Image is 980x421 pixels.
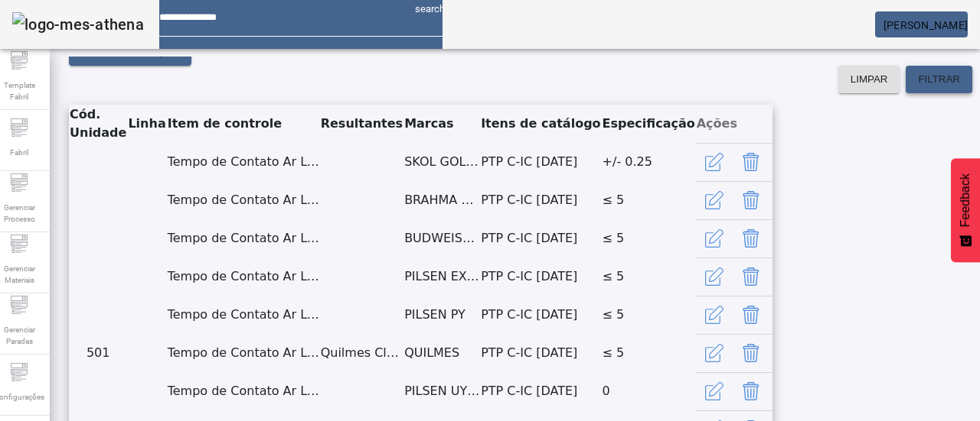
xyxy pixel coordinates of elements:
td: BRAHMA SUB ZERO-ABC [403,181,480,219]
td: Tempo de Contato Ar Levedura (YACT) [167,181,320,219]
td: PTP C-IC [DATE] [480,372,601,410]
td: Tempo de Contato Ar Levedura (YACT) [167,334,320,372]
span: Fabril [5,142,33,163]
th: Linha [127,105,166,143]
td: BUDWEISER 66-ABC [403,219,480,257]
button: Delete [733,182,769,219]
td: PTP C-IC [DATE] [480,296,601,334]
span: Feedback [959,173,972,227]
td: ≤ 5 [602,181,696,219]
td: PILSEN UY CERO [403,372,480,410]
th: Cód. Unidade [69,105,127,143]
span: LIMPAR [851,72,888,87]
button: Delete [733,373,769,410]
button: Delete [733,296,769,333]
td: Quilmes Clasica 18,5 FERMAT [320,334,403,372]
td: 501 [69,334,127,372]
td: 0 [602,372,696,410]
td: QUILMES [403,334,480,372]
td: Tempo de Contato Ar Levedura (YACT) [167,372,320,410]
button: Delete [733,220,769,257]
button: Delete [733,258,769,295]
td: PILSEN EXTRA [403,257,480,296]
td: ≤ 5 [602,219,696,257]
td: ≤ 5 [602,334,696,372]
button: LIMPAR [838,66,900,93]
th: Item de controle [167,105,320,143]
button: Delete [733,335,769,371]
td: Tempo de Contato Ar Levedura (YACT) [167,143,320,181]
button: Delete [733,144,769,180]
td: Tempo de Contato Ar Levedura (YACT) [167,219,320,257]
button: FILTRAR [906,66,972,93]
img: logo-mes-athena [12,12,144,37]
td: PTP C-IC [DATE] [480,334,601,372]
td: PTP C-IC [DATE] [480,143,601,181]
td: PTP C-IC [DATE] [480,181,601,219]
th: Especificação [602,105,696,143]
th: Itens de catálogo [480,105,601,143]
td: Tempo de Contato Ar Levedura (YACT) [167,257,320,296]
td: ≤ 5 [602,296,696,334]
span: FILTRAR [918,72,960,87]
th: Marcas [403,105,480,143]
td: PILSEN PY [403,296,480,334]
td: PTP C-IC [DATE] [480,219,601,257]
td: Tempo de Contato Ar Levedura (YACT) [167,296,320,334]
td: PTP C-IC [DATE] [480,257,601,296]
button: Feedback - Mostrar pesquisa [951,158,980,262]
td: SKOL GOLDEN-ABC [403,143,480,181]
button: addESPECIFICAÇÃO [69,38,191,66]
th: Resultantes [320,105,403,143]
td: ≤ 5 [602,257,696,296]
span: [PERSON_NAME] [884,19,968,31]
th: Ações [696,105,773,143]
td: +/- 0.25 [602,143,696,181]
